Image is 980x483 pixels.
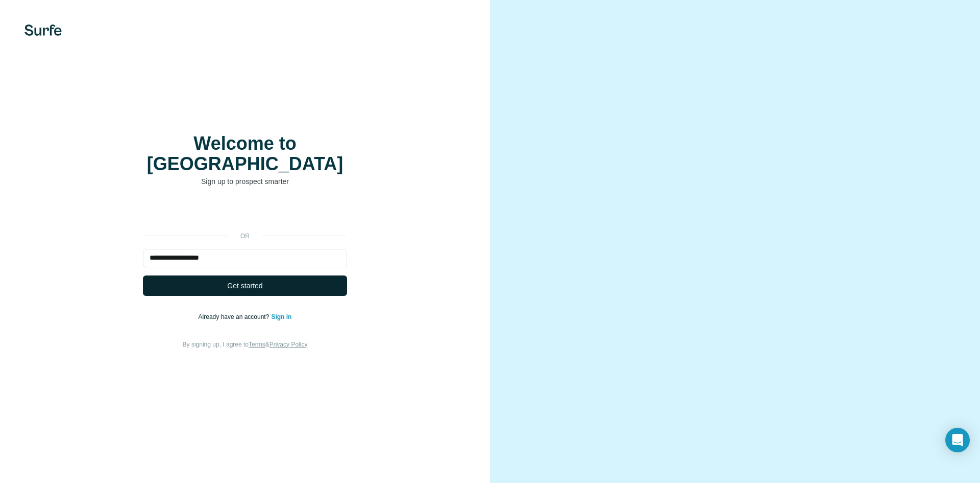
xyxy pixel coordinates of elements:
p: or [229,232,261,241]
iframe: Sign in with Google Button [138,202,352,224]
div: Open Intercom Messenger [945,428,970,452]
span: Get started [227,281,262,291]
span: By signing up, I agree to & [183,341,308,348]
a: Sign in [271,313,291,320]
a: Privacy Policy [269,341,308,348]
span: Already have an account? [199,313,272,320]
img: Surfe's logo [24,25,62,36]
p: Sign up to prospect smarter [143,176,347,187]
h1: Welcome to [GEOGRAPHIC_DATA] [143,133,347,174]
a: Terms [249,341,265,348]
button: Get started [143,275,347,296]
